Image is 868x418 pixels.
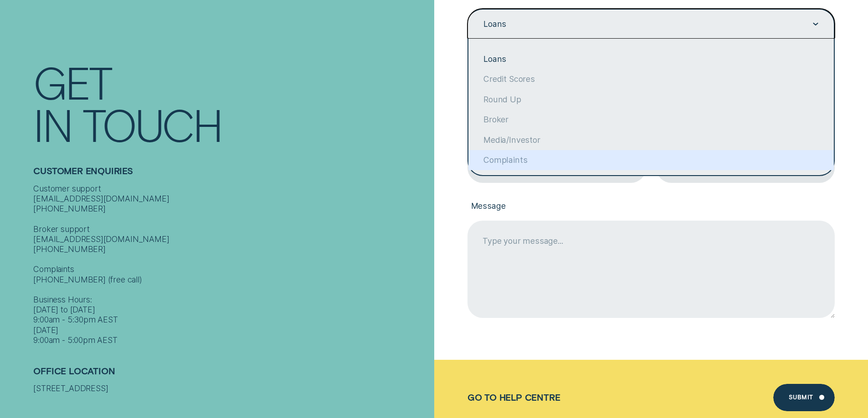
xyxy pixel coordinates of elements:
[468,110,834,130] div: Broker
[33,166,429,184] h2: Customer Enquiries
[468,90,834,110] div: Round Up
[33,383,429,393] div: [STREET_ADDRESS]
[33,184,429,346] div: Customer support [EMAIL_ADDRESS][DOMAIN_NAME] [PHONE_NUMBER] Broker support [EMAIL_ADDRESS][DOMAI...
[468,130,834,150] div: Media/Investor
[33,103,72,145] div: In
[467,392,560,403] a: Go to Help Centre
[33,366,429,384] h2: Office Location
[773,384,834,411] button: Submit
[82,103,222,145] div: Touch
[468,170,834,190] div: General
[468,69,834,89] div: Credit Scores
[483,19,506,29] div: Loans
[468,150,834,170] div: Complaints
[467,193,835,221] label: Message
[33,60,429,145] h1: Get In Touch
[468,49,834,69] div: Loans
[33,60,111,103] div: Get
